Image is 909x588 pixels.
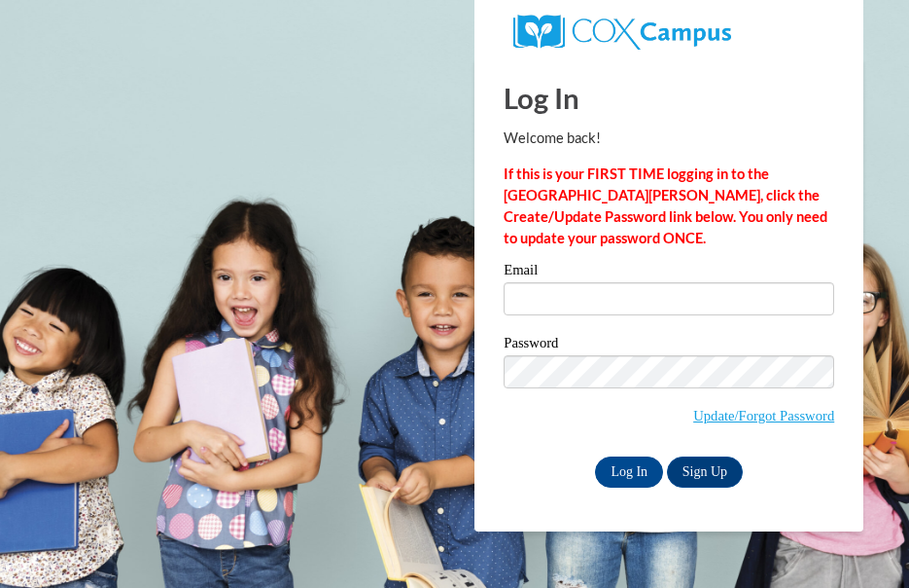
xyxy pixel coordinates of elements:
[504,165,827,246] strong: If this is your FIRST TIME logging in to the [GEOGRAPHIC_DATA][PERSON_NAME], click the Create/Upd...
[667,457,743,488] a: Sign Up
[504,263,834,282] label: Email
[504,128,834,149] p: Welcome back!
[504,78,834,118] h1: Log In
[595,457,663,488] input: Log In
[504,336,834,355] label: Password
[513,15,730,50] img: COX Campus
[513,22,730,39] a: COX Campus
[693,408,834,423] a: Update/Forgot Password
